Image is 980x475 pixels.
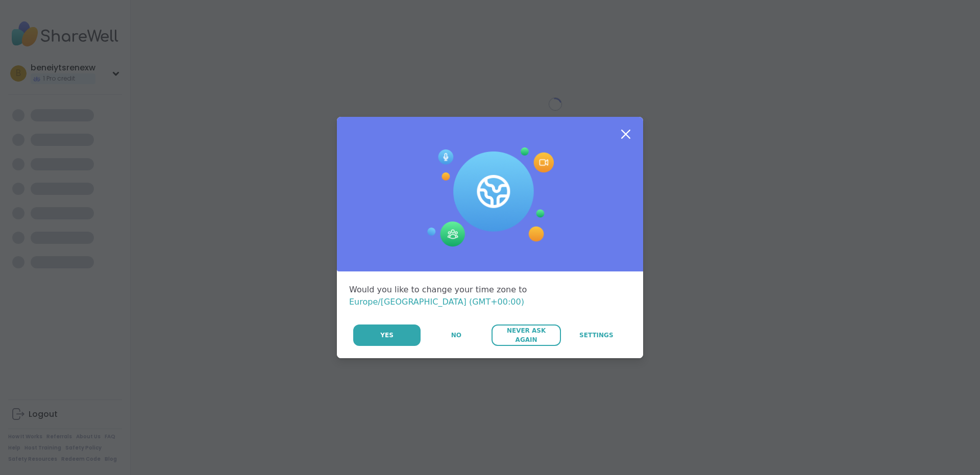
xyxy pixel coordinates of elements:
[349,284,631,308] div: Would you like to change your time zone to
[349,297,524,307] span: Europe/[GEOGRAPHIC_DATA] (GMT+00:00)
[579,331,614,340] span: Settings
[422,324,491,346] button: No
[353,324,421,346] button: Yes
[492,324,560,346] button: Never Ask Again
[426,147,554,247] img: Session Experience
[497,326,555,344] span: Never Ask Again
[451,331,461,340] span: No
[380,331,394,340] span: Yes
[562,324,631,346] a: Settings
